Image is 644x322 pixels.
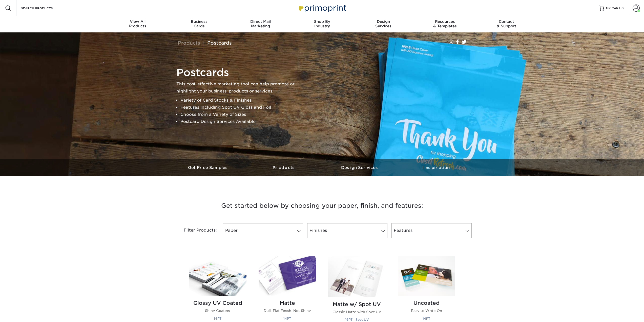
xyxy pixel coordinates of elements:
h2: Uncoated [398,300,455,306]
div: & Templates [414,19,476,28]
h3: Get Free Samples [170,165,246,170]
span: Shop By [291,19,353,24]
h2: Matte [259,300,316,306]
span: Resources [414,19,476,24]
a: Finishes [307,223,387,238]
img: Matte Postcards [259,256,316,296]
span: Contact [476,19,537,24]
div: & Support [476,19,537,28]
div: Products [107,19,169,28]
p: This cost-effective marketing tool can help promote or highlight your business, products or servi... [176,81,303,95]
li: Features Including Spot UV Gloss and Foil [180,104,303,111]
a: BusinessCards [168,16,230,32]
h1: Postcards [176,66,303,79]
li: Choose from a Variety of Sizes [180,111,303,118]
span: View All [107,19,169,24]
a: Products [178,40,200,46]
a: Postcards [207,40,232,46]
li: Postcard Design Services Available [180,118,303,125]
a: Direct MailMarketing [230,16,291,32]
li: Variety of Card Stocks & Finishes [180,97,303,104]
a: Design Services [322,159,398,176]
a: Inspiration [398,159,474,176]
div: Industry [291,19,353,28]
h2: Matte w/ Spot UV [328,301,386,307]
h3: Products [246,165,322,170]
h2: Glossy UV Coated [189,300,246,306]
small: 14PT [423,317,430,320]
a: DesignServices [353,16,414,32]
p: Shiny Coating [189,308,246,313]
a: View AllProducts [107,16,169,32]
a: Shop ByIndustry [291,16,353,32]
h3: Get started below by choosing your paper, finish, and features: [174,194,470,217]
a: Resources& Templates [414,16,476,32]
span: 0 [621,6,624,10]
img: Matte w/ Spot UV Postcards [328,256,386,297]
p: Dull, Flat Finish, Not Shiny [259,308,316,313]
a: Features [391,223,472,238]
img: Glossy UV Coated Postcards [189,256,246,296]
small: 14PT [214,317,221,320]
div: Marketing [230,19,291,28]
div: Filter Products: [170,223,221,238]
input: SEARCH PRODUCTS..... [20,5,70,11]
p: Classic Matte with Spot UV [328,309,386,314]
a: Products [246,159,322,176]
span: Direct Mail [230,19,291,24]
small: 16PT | Spot UV [345,318,369,321]
span: Business [168,19,230,24]
h3: Inspiration [398,165,474,170]
p: Easy to Write On [398,308,455,313]
a: Get Free Samples [170,159,246,176]
div: Cards [168,19,230,28]
img: Uncoated Postcards [398,256,455,296]
small: 14PT [283,317,291,320]
img: Primoprint [297,3,347,13]
a: Contact& Support [476,16,537,32]
a: Paper [223,223,303,238]
div: Services [353,19,414,28]
span: Design [353,19,414,24]
h3: Design Services [322,165,398,170]
span: MY CART [606,6,620,10]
